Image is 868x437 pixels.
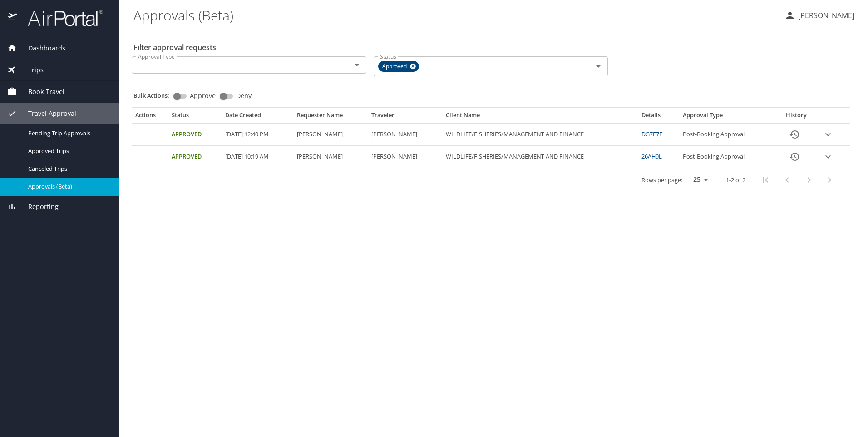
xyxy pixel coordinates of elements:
[168,146,222,168] td: Approved
[784,146,805,168] button: History
[795,10,854,21] p: [PERSON_NAME]
[442,111,638,123] th: Client Name
[133,1,777,29] h1: Approvals (Beta)
[293,111,368,123] th: Requester Name
[442,123,638,145] td: WILDLIFE/FISHERIES/MANAGEMENT AND FINANCE
[592,60,605,73] button: Open
[821,150,835,164] button: expand row
[784,124,805,145] button: History
[679,123,774,145] td: Post-Booking Approval
[368,123,442,145] td: [PERSON_NAME]
[379,62,412,71] span: Approved
[18,9,103,27] img: airportal-logo.png
[236,93,252,99] span: Deny
[442,146,638,168] td: WILDLIFE/FISHERIES/MANAGEMENT AND FINANCE
[641,130,662,138] a: DG7F7F
[17,65,44,75] span: Trips
[293,146,368,168] td: [PERSON_NAME]
[821,128,835,141] button: expand row
[641,177,682,183] p: Rows per page:
[368,111,442,123] th: Traveler
[350,59,363,71] button: Open
[132,111,850,192] table: Approval table
[222,123,293,145] td: [DATE] 12:40 PM
[28,164,108,173] span: Canceled Trips
[641,152,662,160] a: 26AH9L
[190,93,216,99] span: Approve
[28,182,108,191] span: Approvals (Beta)
[293,123,368,145] td: [PERSON_NAME]
[222,111,293,123] th: Date Created
[17,202,59,212] span: Reporting
[17,109,76,119] span: Travel Approval
[132,111,168,123] th: Actions
[726,177,745,183] p: 1-2 of 2
[378,61,419,72] div: Approved
[17,87,64,97] span: Book Travel
[133,40,216,55] h2: Filter approval requests
[28,129,108,138] span: Pending Trip Approvals
[28,147,108,155] span: Approved Trips
[775,111,818,123] th: History
[168,123,222,145] td: Approved
[638,111,680,123] th: Details
[8,9,18,27] img: icon-airportal.png
[168,111,222,123] th: Status
[781,7,858,24] button: [PERSON_NAME]
[133,91,177,99] p: Bulk Actions:
[679,111,774,123] th: Approval Type
[17,43,65,53] span: Dashboards
[679,146,774,168] td: Post-Booking Approval
[686,173,711,187] select: rows per page
[222,146,293,168] td: [DATE] 10:19 AM
[368,146,442,168] td: [PERSON_NAME]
